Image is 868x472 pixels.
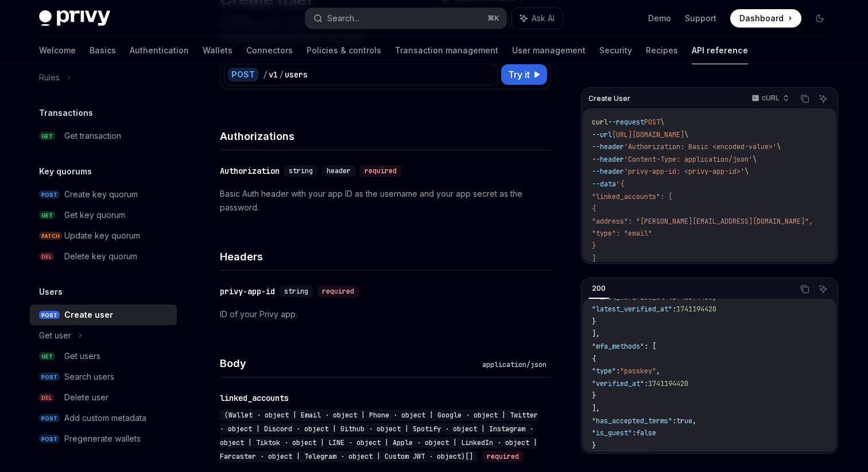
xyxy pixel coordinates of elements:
[39,252,54,261] span: DEL
[816,91,831,106] button: Ask AI
[624,155,753,164] span: 'Content-Type: application/json'
[592,342,644,351] span: "mfa_methods"
[668,292,672,302] span: :
[592,155,624,164] span: --header
[220,411,538,461] span: (Wallet · object | Email · object | Phone · object | Google · object | Twitter · object | Discord...
[512,8,563,29] button: Ask AI
[592,428,632,438] span: "is_guest"
[592,180,616,189] span: --data
[672,292,712,302] span: 1741194420
[64,208,125,222] div: Get key quorum
[592,130,612,139] span: --url
[90,37,116,64] a: Basics
[64,391,108,404] div: Delete user
[30,305,177,325] a: POSTCreate user
[289,166,313,175] span: string
[327,166,351,175] span: header
[64,370,114,384] div: Search users
[39,165,92,178] h5: Key quorums
[588,282,609,295] div: 200
[305,8,506,29] button: Search...⌘K
[307,37,381,64] a: Policies & controls
[816,282,831,297] button: Ask AI
[30,408,177,428] a: POSTAdd custom metadata
[672,416,676,426] span: :
[777,142,781,151] span: \
[648,379,688,388] span: 1741194420
[592,366,616,376] span: "type"
[30,366,177,387] a: POSTSearch users
[512,37,586,64] a: User management
[592,391,596,400] span: }
[64,411,146,425] div: Add custom metadata
[39,10,110,26] img: dark logo
[317,286,359,297] div: required
[685,13,716,24] a: Support
[39,211,55,220] span: GET
[220,187,551,214] p: Basic Auth header with your app ID as the username and your app secret as the password.
[220,392,289,404] div: linked_accounts
[646,37,678,64] a: Recipes
[592,229,652,238] span: "type": "email"
[39,106,93,120] h5: Transactions
[30,246,177,267] a: DELDelete key quorum
[676,305,716,314] span: 1741194420
[797,282,812,297] button: Copy the contents from the code block
[632,428,636,438] span: :
[487,14,499,23] span: ⌘ K
[39,285,63,299] h5: Users
[592,217,813,226] span: "address": "[PERSON_NAME][EMAIL_ADDRESS][DOMAIN_NAME]",
[730,9,801,28] a: Dashboard
[39,232,62,240] span: PATCH
[612,130,684,139] span: [URL][DOMAIN_NAME]
[644,118,660,127] span: POST
[588,94,630,103] span: Create User
[508,68,530,81] span: Try it
[39,132,55,141] span: GET
[30,346,177,366] a: GETGet users
[39,190,60,199] span: POST
[797,91,812,106] button: Copy the contents from the code block
[220,356,478,371] h4: Body
[624,142,777,151] span: 'Authorization: Basic <encoded-value>'
[592,241,596,251] span: }
[220,307,551,321] p: ID of your Privy app.
[636,428,656,438] span: false
[220,165,280,177] div: Authorization
[648,13,671,24] a: Demo
[39,311,60,319] span: POST
[656,366,660,376] span: ,
[64,432,141,446] div: Pregenerate wallets
[692,37,748,64] a: API reference
[39,352,55,361] span: GET
[592,118,608,127] span: curl
[592,167,624,176] span: --header
[327,11,359,25] div: Search...
[712,292,716,302] span: ,
[592,317,596,326] span: }
[624,167,745,176] span: 'privy-app-id: <privy-app-id>'
[620,366,656,376] span: "passkey"
[592,354,596,364] span: {
[269,69,278,80] div: v1
[644,342,656,351] span: : [
[64,188,138,201] div: Create key quorum
[64,229,140,243] div: Update key quorum
[501,64,547,85] button: Try it
[592,254,596,263] span: ]
[592,305,672,314] span: "latest_verified_at"
[592,416,672,426] span: "has_accepted_terms"
[592,379,644,388] span: "verified_at"
[64,308,113,322] div: Create user
[220,128,551,144] h4: Authorizations
[39,373,60,381] span: POST
[30,387,177,408] a: DELDelete user
[753,155,757,164] span: \
[599,37,632,64] a: Security
[692,416,696,426] span: ,
[739,13,784,24] span: Dashboard
[246,37,293,64] a: Connectors
[263,69,268,80] div: /
[228,68,258,81] div: POST
[130,37,189,64] a: Authentication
